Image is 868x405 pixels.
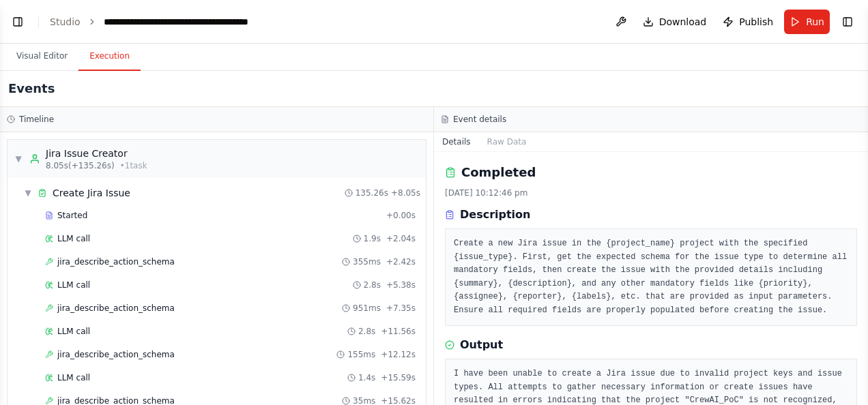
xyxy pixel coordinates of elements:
nav: breadcrumb [50,15,248,29]
span: LLM call [57,280,90,290]
button: Visual Editor [5,42,78,71]
span: + 2.04s [386,233,416,244]
span: Run [806,15,824,29]
span: Publish [739,15,773,29]
span: + 11.56s [381,326,416,337]
button: Show left sidebar [8,12,27,31]
span: LLM call [57,372,90,383]
span: 2.8s [364,280,381,290]
h2: Events [8,79,55,98]
button: Run [784,10,830,34]
span: 1.4s [358,372,375,383]
span: Create Jira Issue [53,186,130,200]
span: 355ms [353,256,381,267]
span: + 5.38s [386,280,416,290]
span: + 0.00s [386,210,416,221]
span: + 7.35s [386,303,416,314]
pre: Create a new Jira issue in the {project_name} project with the specified {issue_type}. First, get... [454,237,848,317]
button: Publish [717,10,779,34]
span: + 12.12s [381,349,416,360]
span: + 8.05s [391,187,420,198]
button: Raw Data [479,132,535,151]
a: Studio [50,16,81,27]
span: ▼ [24,187,32,198]
span: 1.9s [364,233,381,244]
h3: Event details [453,114,506,125]
h2: Completed [461,163,536,182]
span: jira_describe_action_schema [57,256,175,267]
span: 135.26s [356,187,388,198]
span: + 15.59s [381,372,416,383]
h3: Output [460,337,503,353]
span: + 2.42s [386,256,416,267]
span: 2.8s [358,326,375,337]
button: Download [637,10,712,34]
span: • 1 task [120,160,147,171]
span: LLM call [57,233,90,244]
h3: Timeline [19,114,54,125]
span: Started [57,210,87,221]
span: jira_describe_action_schema [57,349,175,360]
span: ▼ [14,153,23,164]
span: Download [659,15,707,29]
span: 951ms [353,303,381,314]
div: [DATE] 10:12:46 pm [445,187,857,198]
h3: Description [460,207,530,223]
span: 155ms [347,349,375,360]
button: Details [434,132,479,151]
span: LLM call [57,326,90,337]
div: Jira Issue Creator [46,147,147,160]
span: 8.05s (+135.26s) [46,160,115,171]
button: Execution [78,42,141,71]
span: jira_describe_action_schema [57,303,175,314]
button: Show right sidebar [838,12,857,31]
